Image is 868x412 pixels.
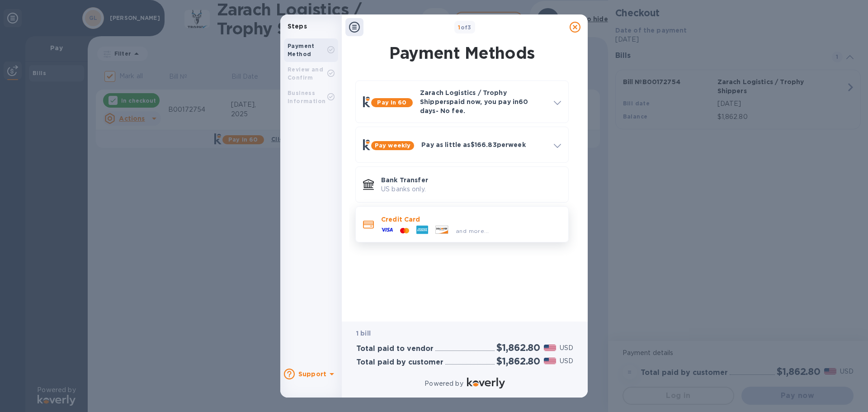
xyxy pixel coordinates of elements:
[298,370,326,378] b: Support
[496,355,540,367] h2: $1,862.80
[458,24,472,31] b: of 3
[288,66,323,81] b: Review and Confirm
[288,23,307,30] b: Steps
[356,345,434,353] h3: Total paid to vendor
[381,185,561,194] p: US banks only.
[356,330,371,337] b: 1 bill
[420,88,547,115] p: Zarach Logistics / Trophy Shippers paid now, you pay in 60 days - No fee.
[467,378,505,388] img: Logo
[425,379,463,388] p: Powered by
[381,215,561,224] p: Credit Card
[496,342,540,353] h2: $1,862.80
[458,24,460,31] span: 1
[375,142,410,149] b: Pay weekly
[288,90,325,104] b: Business Information
[421,140,547,149] p: Pay as little as $166.83 per week
[356,358,443,367] h3: Total paid by customer
[560,356,573,366] p: USD
[381,175,561,185] p: Bank Transfer
[354,43,571,62] h1: Payment Methods
[288,43,315,57] b: Payment Method
[456,227,489,234] span: and more...
[544,358,556,364] img: USD
[544,345,556,351] img: USD
[377,99,406,106] b: Pay in 60
[560,343,573,353] p: USD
